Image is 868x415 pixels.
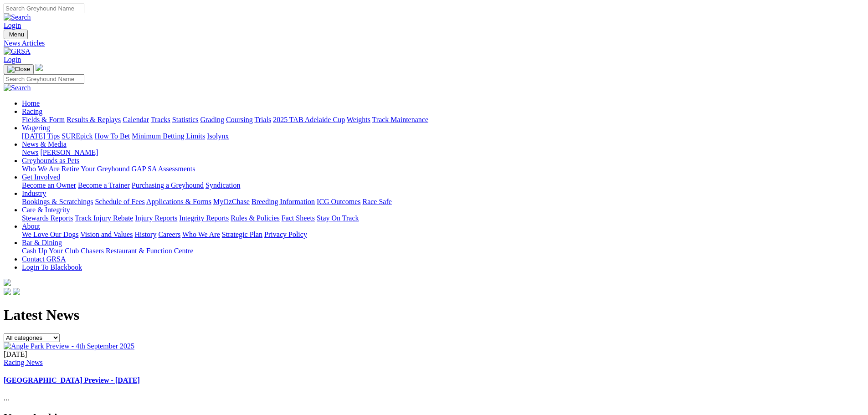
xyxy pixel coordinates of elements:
[4,21,21,29] a: Login
[40,149,98,156] a: [PERSON_NAME]
[22,239,62,246] a: Bar & Dining
[372,116,428,123] a: Track Maintenance
[222,231,262,238] a: Strategic Plan
[22,108,42,115] a: Racing
[4,56,21,63] a: Login
[4,74,84,84] input: Search
[13,288,20,295] img: twitter.svg
[4,307,864,323] h1: Latest News
[123,116,149,123] a: Calendar
[62,132,92,140] a: SUREpick
[4,84,31,92] img: Search
[132,132,205,140] a: Minimum Betting Limits
[36,64,43,71] img: logo-grsa-white.png
[22,190,46,197] a: Industry
[22,247,79,255] a: Cash Up Your Club
[22,116,65,123] a: Fields & Form
[22,214,73,222] a: Stewards Reports
[172,116,199,123] a: Statistics
[4,4,84,13] input: Search
[4,39,864,47] a: News Articles
[22,132,60,140] a: [DATE] Tips
[146,198,211,205] a: Applications & Forms
[22,198,93,205] a: Bookings & Scratchings
[75,214,133,222] a: Track Injury Rebate
[22,157,79,164] a: Greyhounds as Pets
[226,116,253,123] a: Coursing
[179,214,229,222] a: Integrity Reports
[22,181,76,189] a: Become an Owner
[4,359,43,366] a: Racing News
[264,231,307,238] a: Privacy Policy
[205,181,240,189] a: Syndication
[4,47,31,56] img: GRSA
[132,181,204,189] a: Purchasing a Greyhound
[252,198,315,205] a: Breeding Information
[4,350,864,403] div: ...
[4,288,11,295] img: facebook.svg
[4,64,34,74] button: Toggle navigation
[62,165,130,173] a: Retire Your Greyhound
[81,247,193,255] a: Chasers Restaurant & Function Centre
[22,165,864,173] div: Greyhounds as Pets
[4,13,31,21] img: Search
[67,116,121,123] a: Results & Replays
[4,376,140,384] a: [GEOGRAPHIC_DATA] Preview - [DATE]
[362,198,391,205] a: Race Safe
[22,263,82,271] a: Login To Blackbook
[231,214,280,222] a: Rules & Policies
[134,231,156,238] a: History
[22,116,864,124] div: Racing
[22,149,864,157] div: News & Media
[347,116,370,123] a: Weights
[22,198,864,206] div: Industry
[254,116,271,123] a: Trials
[135,214,177,222] a: Injury Reports
[22,124,50,132] a: Wagering
[207,132,229,140] a: Isolynx
[4,350,27,358] span: [DATE]
[22,132,864,140] div: Wagering
[22,181,864,190] div: Get Involved
[317,198,360,205] a: ICG Outcomes
[273,116,345,123] a: 2025 TAB Adelaide Cup
[158,231,180,238] a: Careers
[9,31,24,38] span: Menu
[4,30,28,39] button: Toggle navigation
[213,198,250,205] a: MyOzChase
[22,222,40,230] a: About
[22,247,864,255] div: Bar & Dining
[4,279,11,286] img: logo-grsa-white.png
[132,165,195,173] a: GAP SA Assessments
[22,231,78,238] a: We Love Our Dogs
[95,198,144,205] a: Schedule of Fees
[22,214,864,222] div: Care & Integrity
[78,181,130,189] a: Become a Trainer
[200,116,224,123] a: Grading
[22,140,67,148] a: News & Media
[22,149,38,156] a: News
[317,214,359,222] a: Stay On Track
[95,132,130,140] a: How To Bet
[282,214,315,222] a: Fact Sheets
[151,116,170,123] a: Tracks
[182,231,220,238] a: Who We Are
[22,173,60,181] a: Get Involved
[22,99,40,107] a: Home
[4,342,134,350] img: Angle Park Preview - 4th September 2025
[7,66,30,73] img: Close
[22,231,864,239] div: About
[22,206,70,214] a: Care & Integrity
[22,255,66,263] a: Contact GRSA
[80,231,133,238] a: Vision and Values
[22,165,60,173] a: Who We Are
